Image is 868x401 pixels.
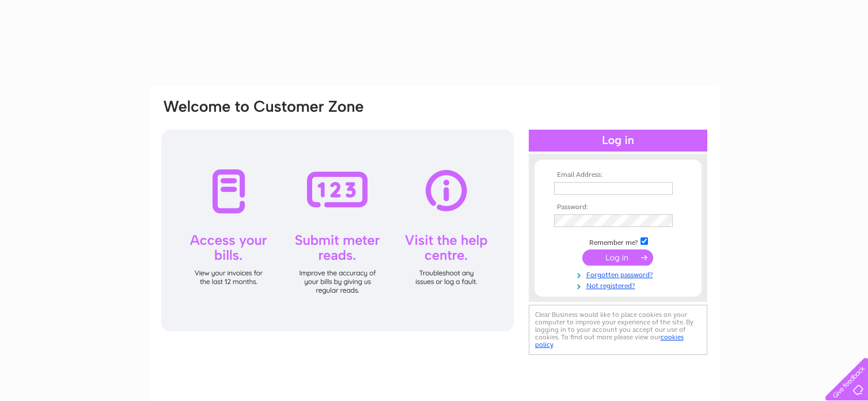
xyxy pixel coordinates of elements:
th: Password: [551,203,685,211]
th: Email Address: [551,171,685,179]
a: Not registered? [554,279,685,290]
input: Submit [582,249,653,266]
div: Clear Business would like to place cookies on your computer to improve your experience of the sit... [529,305,707,355]
a: Forgotten password? [554,268,685,279]
a: cookies policy [535,333,684,349]
td: Remember me? [551,236,685,247]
